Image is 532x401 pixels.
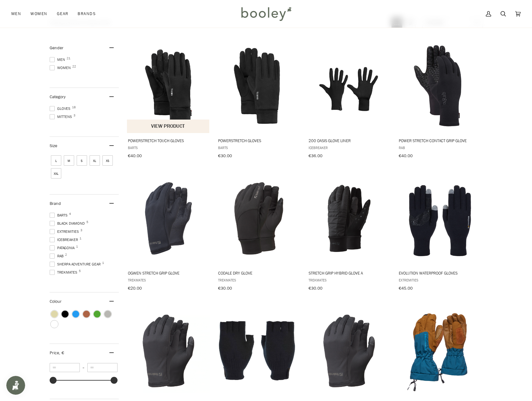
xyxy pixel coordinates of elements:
[50,143,57,149] span: Size
[308,44,391,127] img: Icebreaker 200 Oasis Glove Liner Black - Booley Galway
[50,200,61,206] span: Brand
[309,145,390,150] span: Icebreaker
[50,65,73,71] span: Women
[50,363,80,372] input: Minimum value
[67,57,70,60] span: 21
[76,245,78,248] span: 1
[50,57,67,62] span: Men
[217,39,300,161] a: Powerstretch Gloves
[83,311,90,318] span: Colour: Brown
[50,261,102,267] span: Sherpa Adventure Gear
[78,11,96,17] span: Brands
[74,114,75,117] span: 3
[308,39,391,161] a: 200 Oasis Glove Liner
[128,138,209,143] span: Powerstretch Touch Gloves
[102,155,113,166] span: Size: XS
[50,350,64,356] span: Price
[218,145,299,150] span: Barts
[80,365,87,370] span: –
[309,153,322,159] span: €36.00
[87,363,118,372] input: Maximum value
[50,94,66,100] span: Category
[398,171,481,293] a: Evolution Waterproof Gloves
[50,212,69,218] span: Barts
[127,177,210,260] img: Trekmates Ogwen Stretch Grip Glove Black - Booley Galway
[102,261,104,265] span: 1
[86,221,88,224] span: 5
[399,277,480,283] span: Extremities
[218,285,232,291] span: €30.00
[127,39,210,161] a: Powerstretch Touch Gloves
[104,311,111,318] span: Colour: Grey
[308,309,391,393] img: Trekmates Tryfan Stretch Glove Black - Booley Galway
[309,270,390,276] span: Stretch Grip Hybrid Glove A
[398,177,481,260] img: Extremities Evolution Waterproof Gloves Black - Booley Galway
[72,106,76,109] span: 18
[127,309,210,393] img: Trekmates Tryfan Stretch Glove Black - Booley Galway
[50,229,81,234] span: Extremities
[128,277,209,283] span: Trekmates
[127,171,210,293] a: Ogwen Stretch Grip Glove
[217,177,300,260] img: Trekmates Codale DRY Glove Black - Booley Galway
[218,277,299,283] span: Trekmates
[217,171,300,293] a: Codale DRY Glove
[65,253,67,256] span: 2
[399,285,413,291] span: €45.00
[50,253,65,259] span: Rab
[79,270,81,273] span: 5
[64,155,74,166] span: Size: M
[50,237,80,243] span: Icebreaker
[62,311,69,318] span: Colour: Black
[399,270,480,276] span: Evolution Waterproof Gloves
[57,11,69,17] span: Gear
[94,311,101,318] span: Colour: Green
[218,270,299,276] span: Codale DRY Glove
[77,155,87,166] span: Size: S
[398,39,481,161] a: Power Stretch Contact Grip Glove
[399,153,413,159] span: €40.00
[128,145,209,150] span: Barts
[308,177,391,260] img: Trekmates Stretch Grip Hybrid Glove Black - Booley Galway
[128,285,142,291] span: €20.00
[309,277,390,283] span: Trekmates
[51,168,61,179] span: Size: XXL
[50,245,76,251] span: Patagonia
[398,309,481,393] img: Black Diamond Glissade Gloves Azurite - Booley Galway
[59,350,64,356] span: , €
[309,138,390,143] span: 200 Oasis Glove Liner
[127,44,210,127] img: Barts Powerstretch Touch Gloves Black - Booley Galway
[308,171,391,293] a: Stretch Grip Hybrid Glove A
[72,311,79,318] span: Colour: Blue
[398,44,481,127] img: Rab Power Stretch Contact Grip Glove Black - Booley Galway
[50,298,66,304] span: Colour
[6,376,25,395] iframe: Button to open loyalty program pop-up
[69,212,71,216] span: 4
[90,155,100,166] span: Size: XL
[217,309,300,393] img: Extremities Fingerless Thinny Gloves - Booley Galway
[50,114,74,120] span: Mittens
[399,145,480,150] span: Rab
[218,153,232,159] span: €30.00
[127,120,210,133] button: View product
[399,138,480,143] span: Power Stretch Contact Grip Glove
[50,221,87,226] span: Black Diamond
[11,11,21,17] span: Men
[80,237,81,240] span: 1
[50,106,72,111] span: Gloves
[128,270,209,276] span: Ogwen Stretch Grip Glove
[218,138,299,143] span: Powerstretch Gloves
[217,44,300,127] img: Barts Powerstretch Gloves Black - Booley Galway
[51,311,58,318] span: Colour: Beige
[51,321,58,328] span: Colour: White
[51,155,61,166] span: Size: L
[309,285,322,291] span: €30.00
[50,45,63,51] span: Gender
[80,229,82,232] span: 3
[50,270,79,275] span: Trekmates
[72,65,76,68] span: 22
[128,153,142,159] span: €40.00
[239,5,293,23] img: Booley
[30,11,47,17] span: Women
